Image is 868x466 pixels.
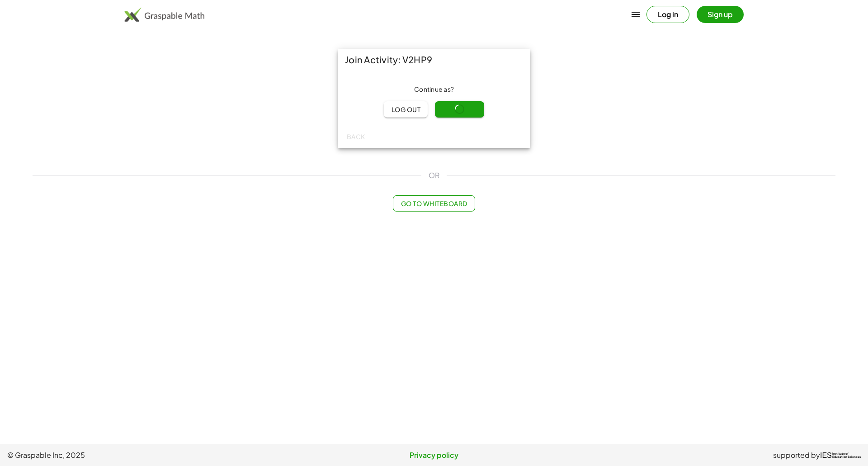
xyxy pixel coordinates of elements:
[832,452,861,459] span: Institute of Education Sciences
[820,451,832,460] span: IES
[7,450,292,461] span: © Graspable Inc, 2025
[773,450,820,461] span: supported by
[393,195,475,212] button: Go to Whiteboard
[345,85,523,94] div: Continue as ?
[384,101,428,118] button: Log out
[697,6,744,23] button: Sign up
[646,6,689,23] button: Log in
[391,105,420,113] span: Log out
[338,49,530,71] div: Join Activity: V2HP9
[820,450,861,461] a: IESInstitute ofEducation Sciences
[429,170,439,181] span: OR
[401,199,467,207] span: Go to Whiteboard
[292,450,576,461] a: Privacy policy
